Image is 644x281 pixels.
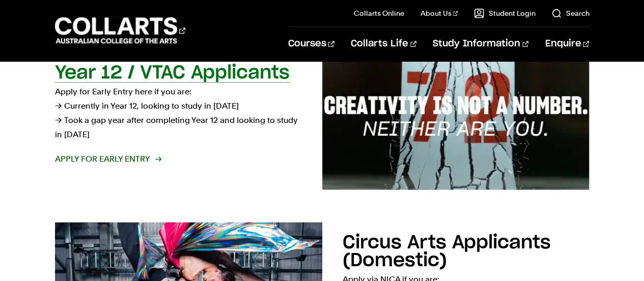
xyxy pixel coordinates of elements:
[55,64,290,82] h2: Year 12 / VTAC Applicants
[354,8,404,18] a: Collarts Online
[545,27,589,61] a: Enquire
[55,16,185,45] div: Go to homepage
[55,152,160,166] span: Apply for Early Entry
[343,234,551,270] h2: Circus Arts Applicants (Domestic)
[421,8,458,18] a: About Us
[551,8,589,18] a: Search
[351,27,416,61] a: Collarts Life
[55,85,302,142] p: Apply for Early Entry here if you are: → Currently in Year 12, looking to study in [DATE] → Took ...
[55,51,590,190] a: Year 12 / VTAC Applicants Apply for Early Entry here if you are:→ Currently in Year 12, looking t...
[474,8,535,18] a: Student Login
[433,27,528,61] a: Study Information
[288,27,334,61] a: Courses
